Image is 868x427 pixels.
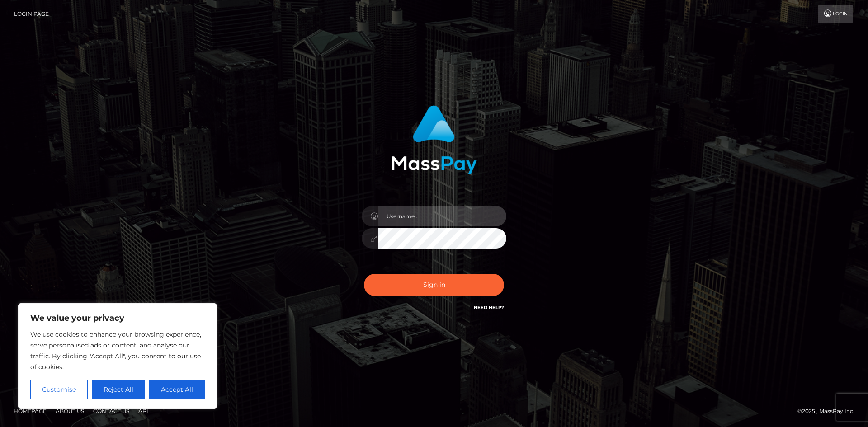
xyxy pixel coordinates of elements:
[30,313,205,324] p: We value your privacy
[30,329,205,372] p: We use cookies to enhance your browsing experience, serve personalised ads or content, and analys...
[10,404,50,418] a: Homepage
[14,5,49,23] a: Login Page
[818,5,853,23] a: Login
[391,105,477,174] img: MassPay Login
[90,404,133,418] a: Contact Us
[18,303,217,409] div: We value your privacy
[92,380,146,399] button: Reject All
[30,380,88,399] button: Customise
[797,406,861,416] div: © 2025 , MassPay Inc.
[52,404,88,418] a: About Us
[378,206,506,226] input: Username...
[135,404,152,418] a: API
[474,305,504,310] a: Need Help?
[364,274,504,296] button: Sign in
[149,380,205,399] button: Accept All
